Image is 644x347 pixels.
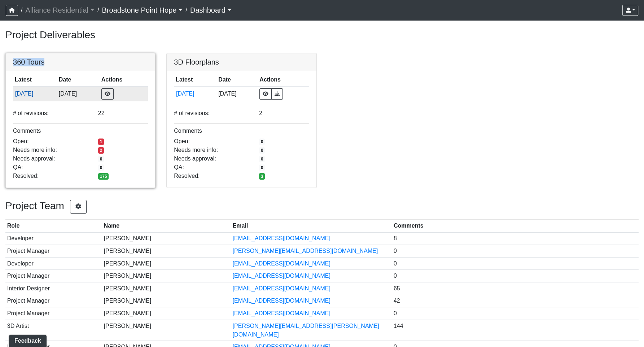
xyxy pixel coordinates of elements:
td: [PERSON_NAME] [102,232,231,245]
a: [EMAIL_ADDRESS][DOMAIN_NAME] [233,310,330,316]
td: Developer [5,232,102,245]
td: vVwqSnGLb9sntZnQRmFTYd [174,86,216,101]
td: Interior Designer [5,282,102,295]
h3: Project Deliverables [5,29,639,41]
td: Developer [5,257,102,270]
a: [EMAIL_ADDRESS][DOMAIN_NAME] [233,298,330,304]
td: Project Manager [5,245,102,258]
span: / [183,3,190,17]
td: [PERSON_NAME] [102,257,231,270]
td: Project Manager [5,295,102,307]
td: [PERSON_NAME] [102,295,231,307]
a: [EMAIL_ADDRESS][DOMAIN_NAME] [233,235,330,241]
td: Project Manager [5,270,102,282]
th: Comments [392,220,639,232]
td: Project Manager [5,307,102,320]
td: 3D Artist [5,320,102,341]
span: / [18,3,25,17]
a: [EMAIL_ADDRESS][DOMAIN_NAME] [233,273,330,279]
td: 0 [392,257,639,270]
h3: Project Team [5,200,639,214]
td: 144 [392,320,639,341]
td: 0 [392,307,639,320]
th: Name [102,220,231,232]
td: 0 [392,245,639,258]
a: [PERSON_NAME][EMAIL_ADDRESS][DOMAIN_NAME] [233,248,378,254]
th: Role [5,220,102,232]
a: Broadstone Point Hope [102,3,183,17]
td: 42 [392,295,639,307]
td: 8 [392,232,639,245]
td: [PERSON_NAME] [102,270,231,282]
iframe: Ybug feedback widget [5,333,48,347]
a: Dashboard [190,3,232,17]
a: [PERSON_NAME][EMAIL_ADDRESS][PERSON_NAME][DOMAIN_NAME] [233,323,379,338]
td: [PERSON_NAME] [102,282,231,295]
th: Email [231,220,392,232]
button: [DATE] [15,89,55,98]
span: / [95,3,102,17]
td: oKqg4hk61dqs5GekpBKTyk [13,86,57,101]
td: 65 [392,282,639,295]
a: [EMAIL_ADDRESS][DOMAIN_NAME] [233,285,330,291]
button: [DATE] [176,89,215,98]
td: 0 [392,270,639,282]
td: [PERSON_NAME] [102,320,231,341]
td: [PERSON_NAME] [102,245,231,258]
td: [PERSON_NAME] [102,307,231,320]
a: Alliance Residential [25,3,95,17]
a: [EMAIL_ADDRESS][DOMAIN_NAME] [233,260,330,267]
